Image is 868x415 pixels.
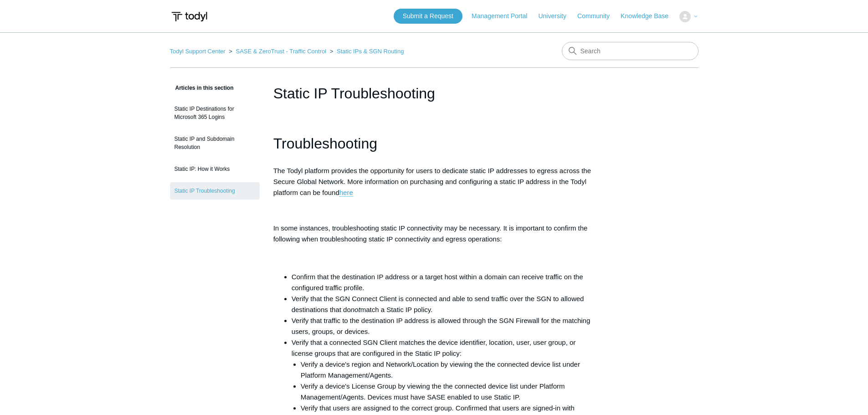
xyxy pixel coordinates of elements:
[273,223,595,245] p: In some instances, troubleshooting static IP connectivity may be necessary. It is important to co...
[170,48,226,55] a: Todyl Support Center
[170,100,260,126] a: Static IP Destinations for Microsoft 365 Logins
[292,315,595,337] li: Verify that traffic to the destination IP address is allowed through the SGN Firewall for the mat...
[170,160,260,178] a: Static IP: How it Works
[273,132,595,155] h1: Troubleshooting
[621,11,678,21] a: Knowledge Base
[562,42,699,60] input: Search
[170,48,227,55] li: Todyl Support Center
[577,11,619,21] a: Community
[339,189,353,197] a: here
[170,182,260,200] a: Static IP Troubleshooting
[301,359,595,381] li: Verify a device's region and Network/Location by viewing the the connected device list under Plat...
[301,381,595,403] li: Verify a device's License Group by viewing the the connected device list under Platform Managemen...
[273,165,595,198] p: The Todyl platform provides the opportunity for users to dedicate static IP addresses to egress a...
[538,11,575,21] a: University
[170,85,234,91] span: Articles in this section
[227,48,328,55] li: SASE & ZeroTrust - Traffic Control
[328,48,404,55] li: Static IPs & SGN Routing
[351,306,360,313] em: not
[170,130,260,156] a: Static IP and Subdomain Resolution
[472,11,536,21] a: Management Portal
[337,48,404,55] a: Static IPs & SGN Routing
[236,48,326,55] a: SASE & ZeroTrust - Traffic Control
[273,82,595,104] h1: Static IP Troubleshooting
[292,272,595,293] li: Confirm that the destination IP address or a target host within a domain can receive traffic on t...
[292,293,595,315] li: Verify that the SGN Connect Client is connected and able to send traffic over the SGN to allowed ...
[170,8,209,25] img: Todyl Support Center Help Center home page
[394,9,462,24] a: Submit a Request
